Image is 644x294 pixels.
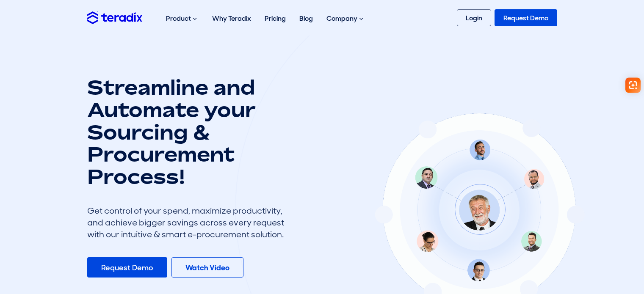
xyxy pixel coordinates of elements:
a: Why Teradix [205,5,258,32]
a: Blog [293,5,320,32]
a: Login [457,9,491,26]
div: Get control of your spend, maximize productivity, and achieve bigger savings across every request... [87,205,290,240]
a: Request Demo [495,9,557,26]
div: Product [159,5,205,32]
a: Request Demo [87,257,167,278]
a: Pricing [258,5,293,32]
h1: Streamline and Automate your Sourcing & Procurement Process! [87,76,290,188]
a: Watch Video [171,257,243,278]
div: Company [320,5,372,32]
img: Teradix logo [87,11,142,24]
b: Watch Video [185,263,229,273]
